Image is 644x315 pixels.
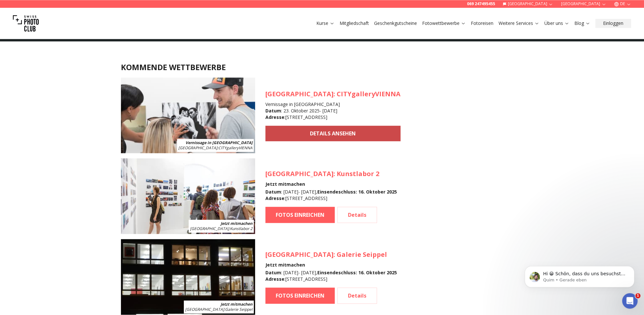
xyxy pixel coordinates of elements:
[542,19,572,28] button: Über uns
[185,307,224,312] span: [GEOGRAPHIC_DATA]
[496,19,542,28] button: Weitere Services
[337,19,372,28] button: Mitgliedschaft
[121,239,255,315] img: SPC Photo Awards KÖLN November 2025
[121,62,523,72] h2: KOMMENDE WETTBEWERBE
[265,269,281,276] b: Datum
[499,20,539,26] a: Weitere Services
[121,78,255,153] img: SPC Photo Awards WIEN Oktober 2025
[185,307,253,312] span: : Galerie Seippel
[221,221,253,226] b: Jetzt mitmachen
[265,114,284,120] b: Adresse
[265,181,397,187] h4: Jetzt mitmachen
[468,19,496,28] button: Fotoreisen
[337,288,377,304] a: Details
[265,262,397,268] h4: Jetzt mitmachen
[265,189,397,202] div: : [DATE] - [DATE] , : [STREET_ADDRESS]
[595,19,631,28] button: Einloggen
[265,276,284,282] b: Adresse
[265,101,401,108] h4: Vernissage in [GEOGRAPHIC_DATA]
[190,226,253,231] span: : Kunstlabor 2
[314,19,337,28] button: Kurse
[265,169,397,178] h3: : Kunstlabor 2
[265,250,333,259] span: [GEOGRAPHIC_DATA]
[422,20,466,26] a: Fotowettbewerbe
[316,20,334,26] a: Kurse
[544,20,569,26] a: Über uns
[374,20,417,26] a: Geschenkgutscheine
[185,140,253,145] b: Vernissage in [GEOGRAPHIC_DATA]
[178,145,217,151] span: [GEOGRAPHIC_DATA]
[471,20,493,26] a: Fotoreisen
[265,108,281,114] b: Datum
[265,189,281,195] b: Datum
[265,207,335,223] a: FOTOS EINREICHEN
[372,19,420,28] button: Geschenkgutscheine
[572,19,593,28] button: Blog
[515,252,644,298] iframe: Intercom notifications Nachricht
[265,288,335,304] a: FOTOS EINREICHEN
[467,1,495,6] a: 069 247495455
[121,158,255,234] img: SPC Photo Awards MÜNCHEN November 2025
[340,20,369,26] a: Mitgliedschaft
[265,108,401,121] div: : 23. Oktober 2025 - [DATE] : [STREET_ADDRESS]
[337,207,377,223] a: Details
[221,301,253,307] b: Jetzt mitmachen
[178,145,253,151] span: : CITYgalleryVIENNA
[265,269,397,282] div: : [DATE] - [DATE] , : [STREET_ADDRESS]
[574,20,590,26] a: Blog
[265,195,284,201] b: Adresse
[420,19,468,28] button: Fotowettbewerbe
[317,189,397,195] b: Einsendeschluss : 16. Oktober 2025
[265,169,333,178] span: [GEOGRAPHIC_DATA]
[265,89,333,98] span: [GEOGRAPHIC_DATA]
[622,293,638,309] iframe: Intercom live chat
[265,89,401,99] h3: : CITYgalleryVIENNA
[635,293,640,298] span: 1
[317,269,397,276] b: Einsendeschluss : 16. Oktober 2025
[190,226,229,231] span: [GEOGRAPHIC_DATA]
[13,10,39,36] img: Swiss photo club
[265,126,401,141] a: DETAILS ANSEHEN
[265,250,397,259] h3: : Galerie Seippel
